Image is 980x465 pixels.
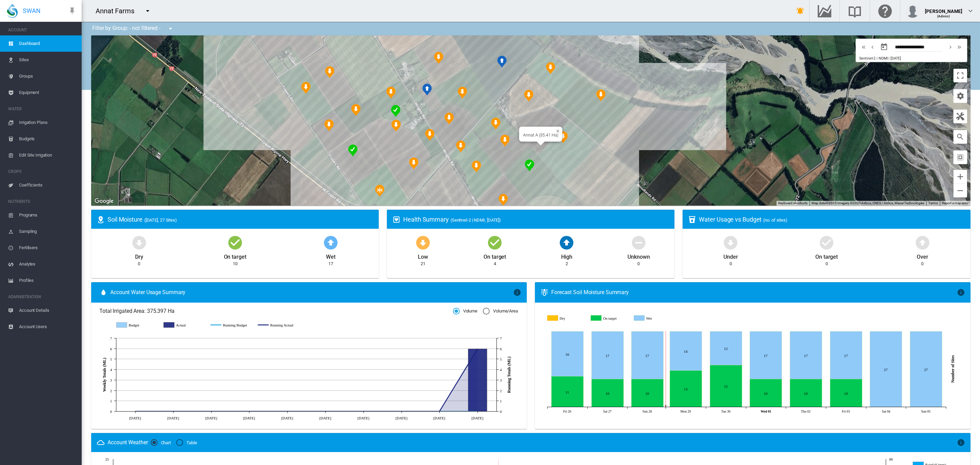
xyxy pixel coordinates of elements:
[566,261,568,267] div: 2
[8,103,76,114] span: WATER
[227,234,243,251] md-icon: icon-checkbox-marked-circle
[494,261,496,267] div: 4
[525,159,534,172] div: NDMI: Annat W3
[957,438,965,447] md-icon: icon-information
[131,234,147,251] md-icon: icon-arrow-down-bold-circle
[391,105,401,117] div: NDMI: Annat A8
[8,166,76,177] span: CROPS
[415,234,431,251] md-icon: icon-arrow-down-bold-circle
[953,89,967,103] button: icon-cog
[87,22,179,35] div: Filter by Group: - not filtered -
[540,288,549,296] md-icon: icon-thermometer-lines
[418,251,428,261] div: Low
[790,379,822,407] g: On target Oct 02, 2025 10
[955,43,964,51] button: icon-chevron-double-right
[19,319,76,335] span: Account Users
[471,416,483,420] tspan: [DATE]
[476,410,479,413] circle: Running Budget 28 Sept 0
[723,251,738,261] div: Under
[19,223,76,240] span: Sampling
[826,261,828,267] div: 0
[110,368,112,372] tspan: 4
[956,133,964,141] md-icon: icon-magnify
[129,416,141,420] tspan: [DATE]
[947,43,954,51] md-icon: icon-chevron-right
[164,22,177,35] button: icon-menu-down
[301,82,311,94] div: NDMI: Annat A1
[444,112,454,125] div: NDMI: Annat R7
[8,196,76,207] span: NUTRIENTS
[750,379,782,407] g: On target Oct 01, 2025 10
[710,332,742,365] g: Wet Sep 30, 2025 12
[110,399,112,403] tspan: 1
[816,7,833,15] md-icon: Go to the Data Hub
[144,218,177,223] span: ([DATE], 27 Sites)
[561,251,572,261] div: High
[19,272,76,289] span: Profiles
[906,4,919,18] img: profile.jpg
[375,185,385,197] div: NDMI: Annat A9
[750,332,782,379] g: Wet Oct 01, 2025 17
[500,389,502,393] tspan: 2
[323,234,339,251] md-icon: icon-arrow-up-bold-circle
[818,234,835,251] md-icon: icon-checkbox-marked-circle
[842,410,850,413] tspan: Fri 03
[721,410,730,413] tspan: Tue 30
[110,336,112,340] tspan: 7
[110,289,513,296] span: Account Water Usage Summary
[500,357,502,361] tspan: 5
[93,197,115,206] img: Google
[870,332,902,407] g: Wet Oct 04, 2025 27
[500,399,502,403] tspan: 1
[433,416,445,420] tspan: [DATE]
[722,234,739,251] md-icon: icon-arrow-down-bold-circle
[877,40,891,54] button: md-calendar
[790,332,822,379] g: Wet Oct 02, 2025 17
[434,52,443,64] div: NDMI: Annat R4
[144,7,152,15] md-icon: icon-menu-down
[19,177,76,193] span: Coefficients
[210,410,213,413] circle: Running Actual 10 Aug 0
[591,379,623,407] g: On target Sep 27, 2025 10
[425,129,435,141] div: NDMI: Annat A11
[730,261,732,267] div: 0
[761,410,771,413] tspan: Wed 01
[637,261,640,267] div: 0
[110,347,112,351] tspan: 6
[603,410,611,413] tspan: Sat 27
[563,410,571,413] tspan: Fri 26
[631,234,647,251] md-icon: icon-minus-circle
[362,410,365,413] circle: Running Actual 7 Sept 0
[812,201,924,205] span: Map data ©2025 Imagery ©2025 Airbus, CNES / Airbus, Maxar Technologies
[19,52,76,68] span: Sites
[108,439,148,446] div: Account Weather
[458,86,467,99] div: NDMI: Annat R5
[351,104,361,116] div: NDMI: Annat A4
[483,308,518,315] md-radio-button: Volume/Area
[778,201,807,206] button: Keyboard shortcuts
[859,43,868,51] button: icon-chevron-double-left
[395,416,407,420] tspan: [DATE]
[453,308,477,315] md-radio-button: Volume
[96,6,141,16] div: Annat Farms
[8,25,76,35] span: ACCOUNT
[325,66,334,78] div: NDMI: Annat A2
[859,56,887,61] span: Sentinel-2 | NDMI
[484,251,506,261] div: On target
[957,288,965,296] md-icon: icon-information
[796,7,804,15] md-icon: icon-bell-ring
[421,261,425,267] div: 21
[830,332,862,379] g: Wet Oct 03, 2025 17
[151,439,171,446] md-radio-button: Chart
[348,144,358,157] div: NDMI: Annat A6
[955,43,963,51] md-icon: icon-chevron-double-right
[942,201,968,205] a: Report a map error
[546,62,555,74] div: NDMI: Annat E2
[801,410,811,413] tspan: Thu 02
[166,25,175,33] md-icon: icon-menu-down
[523,132,558,138] div: Annat A (35.41 Ha)
[497,55,507,68] div: NDMI: Annat R3a
[670,332,702,371] g: Wet Sep 29, 2025 14
[392,215,401,224] md-icon: icon-heart-box-outline
[953,150,967,164] button: icon-select-all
